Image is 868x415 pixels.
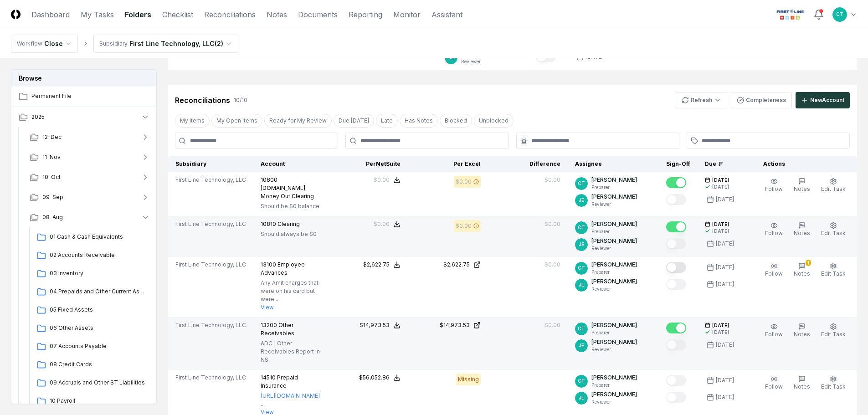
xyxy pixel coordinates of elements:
[591,176,637,184] p: [PERSON_NAME]
[374,220,390,228] div: $0.00
[175,114,210,128] button: My Items
[591,277,637,286] p: [PERSON_NAME]
[794,185,810,192] span: Notes
[175,95,230,106] div: Reconciliations
[579,342,584,349] span: JE
[836,11,843,18] span: CT
[33,320,150,337] a: 06 Other Assets
[175,220,246,228] span: First Line Technology, LLC
[33,302,150,318] a: 05 Fixed Assets
[578,180,585,187] span: CT
[792,261,812,280] button: 1Notes
[578,378,585,384] span: CT
[363,261,390,269] div: $2,622.75
[415,261,481,269] a: $2,622.75
[792,176,812,195] button: Notes
[794,331,810,338] span: Notes
[591,269,637,276] p: Preparer
[376,114,398,128] button: Late
[456,222,472,230] div: $0.00
[400,114,438,128] button: Has Notes
[794,383,810,390] span: Notes
[591,346,637,353] p: Reviewer
[712,177,729,184] span: [DATE]
[579,395,584,401] span: JE
[50,324,146,332] span: 06 Other Assets
[261,303,274,312] button: View
[42,193,63,201] span: 09-Sep
[716,341,734,349] div: [DATE]
[591,374,637,382] p: [PERSON_NAME]
[359,374,390,382] div: $56,052.86
[578,224,585,231] span: CT
[261,261,276,268] span: 13100
[393,9,421,20] a: Monitor
[443,261,470,269] div: $2,622.75
[591,193,637,201] p: [PERSON_NAME]
[763,321,785,340] button: Follow
[591,399,637,405] p: Reviewer
[792,374,812,393] button: Notes
[819,220,847,239] button: Edit Task
[349,9,382,20] a: Reporting
[765,185,783,192] span: Follow
[579,282,584,288] span: JE
[261,184,314,200] span: [DOMAIN_NAME] Money Out Clearing
[591,286,637,292] p: Reviewer
[50,269,146,277] span: 03 Inventory
[792,220,812,239] button: Notes
[50,233,146,241] span: 01 Cash & Cash Equivalents
[832,6,848,23] button: CT
[125,9,151,20] a: Folders
[591,329,637,336] p: Preparer
[819,321,847,340] button: Edit Task
[712,221,729,228] span: [DATE]
[712,184,729,190] div: [DATE]
[544,176,560,184] div: $0.00
[821,383,846,390] span: Edit Task
[659,156,698,172] th: Sign-Off
[264,114,332,128] button: Ready for My Review
[431,9,462,20] a: Assistant
[821,331,846,338] span: Edit Task
[716,393,734,401] div: [DATE]
[360,321,401,329] button: $14,973.53
[676,92,727,108] button: Refresh
[763,220,785,239] button: Follow
[374,176,390,184] div: $0.00
[261,374,298,389] span: Prepaid Insurance
[33,284,150,300] a: 04 Prepaids and Other Current Assets
[31,113,45,121] span: 2025
[374,220,401,228] button: $0.00
[42,173,61,181] span: 10-Oct
[261,230,317,238] p: Should always be $0
[33,229,150,246] a: 01 Cash & Cash Equivalents
[11,107,157,127] button: 2025
[591,390,637,399] p: [PERSON_NAME]
[261,374,276,381] span: 14510
[756,160,850,168] div: Actions
[327,156,408,172] th: Per NetSuite
[765,230,783,236] span: Follow
[42,133,62,141] span: 12-Dec
[261,176,277,183] span: 10800
[42,153,61,161] span: 11-Nov
[50,379,146,387] span: 09 Accruals and Other ST Liabilities
[162,9,193,20] a: Checklist
[712,228,729,235] div: [DATE]
[408,156,488,172] th: Per Excel
[821,185,846,192] span: Edit Task
[578,265,585,272] span: CT
[22,147,157,167] button: 11-Nov
[33,266,150,282] a: 03 Inventory
[488,156,568,172] th: Difference
[175,176,246,184] span: First Line Technology, LLC
[261,220,276,227] span: 10810
[763,261,785,280] button: Follow
[716,240,734,248] div: [DATE]
[819,374,847,393] button: Edit Task
[578,325,585,332] span: CT
[33,357,150,373] a: 08 Credit Cards
[50,306,146,314] span: 05 Fixed Assets
[415,321,481,329] a: $14,973.53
